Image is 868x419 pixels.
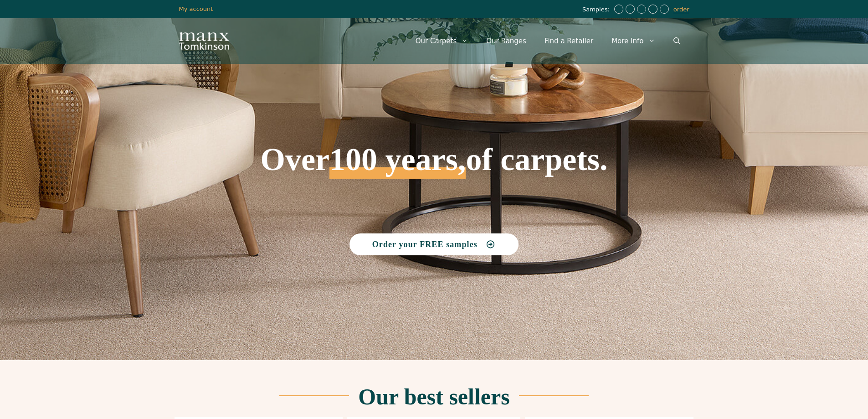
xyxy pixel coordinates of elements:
[372,240,478,248] span: Order your FREE samples
[406,27,478,55] a: Our Carpets
[664,27,689,55] a: Open Search Bar
[358,385,509,408] h2: Our best sellers
[535,27,602,55] a: Find a Retailer
[329,151,466,179] span: 100 years,
[477,27,535,55] a: Our Ranges
[673,6,689,13] a: order
[349,233,519,255] a: Order your FREE samples
[406,27,689,55] nav: Primary
[179,78,689,179] h1: Over of carpets.
[179,5,213,12] a: My account
[602,27,664,55] a: More Info
[179,32,229,50] img: Manx Tomkinson
[582,6,612,14] span: Samples:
